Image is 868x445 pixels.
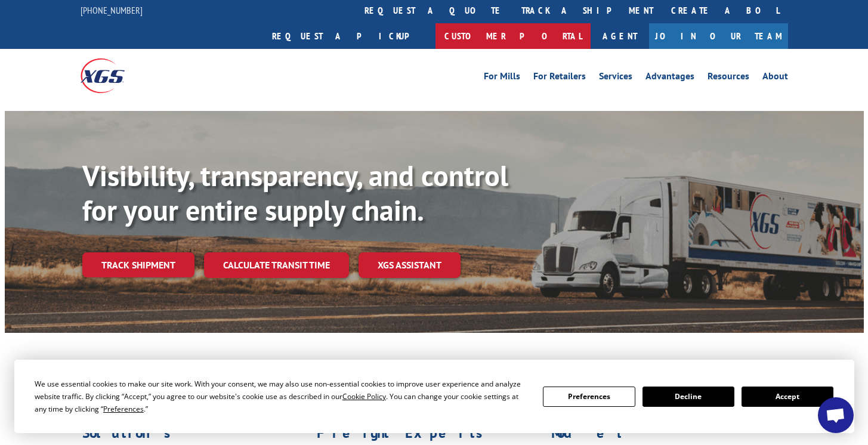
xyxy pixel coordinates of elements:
[342,391,386,401] span: Cookie Policy
[359,252,461,278] a: XGS ASSISTANT
[543,387,635,407] button: Preferences
[103,404,144,414] span: Preferences
[533,72,586,85] a: For Retailers
[599,72,632,85] a: Services
[82,252,194,277] a: Track shipment
[742,387,833,407] button: Accept
[435,23,591,49] a: Customer Portal
[591,23,649,49] a: Agent
[818,397,854,433] div: Open chat
[35,378,529,415] div: We use essential cookies to make our site work. With your consent, we may also use non-essential ...
[762,72,788,85] a: About
[82,157,508,228] b: Visibility, transparency, and control for your entire supply chain.
[204,252,349,278] a: Calculate transit time
[484,72,520,85] a: For Mills
[708,72,749,85] a: Resources
[263,23,435,49] a: Request a pickup
[14,360,854,433] div: Cookie Consent Prompt
[649,23,788,49] a: Join Our Team
[81,4,143,16] a: [PHONE_NUMBER]
[645,72,694,85] a: Advantages
[642,387,734,407] button: Decline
